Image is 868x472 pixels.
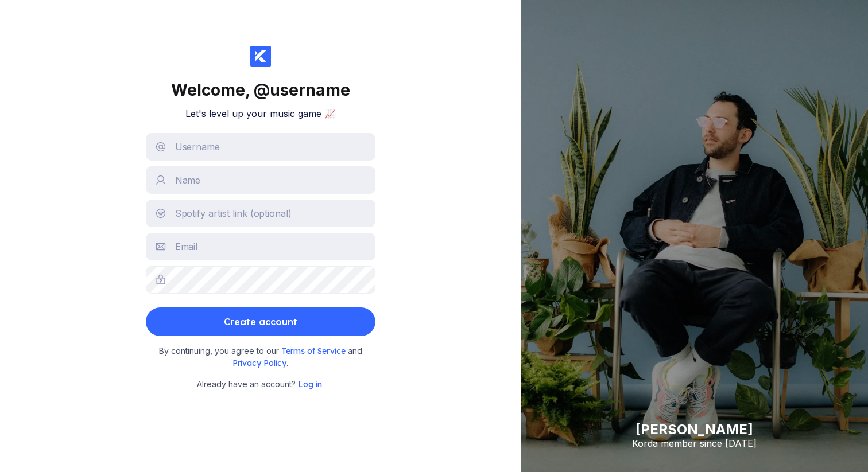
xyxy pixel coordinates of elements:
h2: Let's level up your music game 📈 [185,108,336,119]
input: Email [146,233,375,260]
span: Privacy Policy [232,358,286,368]
input: Name [146,166,375,194]
div: Welcome, [171,80,350,100]
a: Log in [298,379,322,389]
span: Log in [298,379,322,389]
a: Privacy Policy [232,358,286,368]
small: By continuing, you agree to our and . [152,345,370,369]
span: @ [254,80,270,100]
button: Create account [146,307,375,336]
input: Spotify artist link (optional) [146,200,375,227]
div: Korda member since [DATE] [632,438,757,449]
small: Already have an account? . [197,378,324,391]
div: Create account [224,310,297,333]
div: [PERSON_NAME] [632,421,757,438]
span: username [270,80,350,100]
span: Terms of Service [281,346,348,356]
a: Terms of Service [281,346,348,356]
input: Username [146,133,375,161]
